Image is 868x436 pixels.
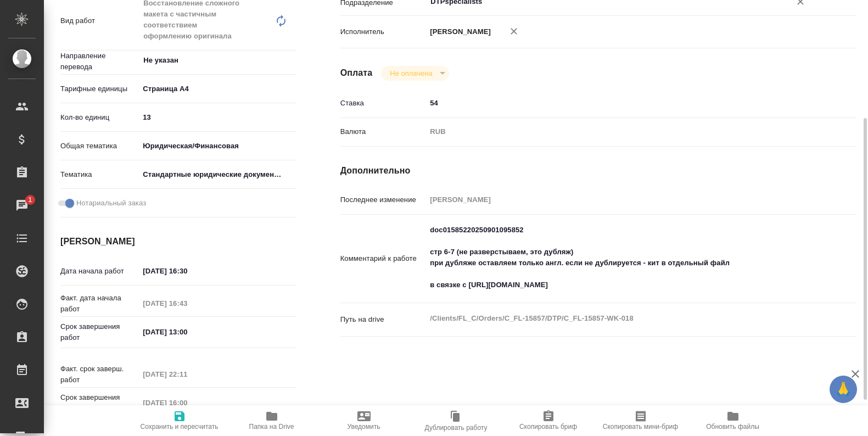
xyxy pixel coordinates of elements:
[426,221,813,294] textarea: doc01585220250901095852 стр 6-7 (не разверстываем, это дубляж) при дубляже оставляем только англ....
[139,395,235,411] input: Пустое поле
[502,405,595,436] button: Скопировать бриф
[340,164,856,177] h4: Дополнительно
[340,194,427,205] p: Последнее изменение
[226,405,318,436] button: Папка на Drive
[21,194,38,205] span: 1
[139,109,296,125] input: ✎ Введи что-нибудь
[519,423,577,431] span: Скопировать бриф
[60,83,139,94] p: Тарифные единицы
[410,405,502,436] button: Дублировать работу
[290,59,293,62] button: Open
[426,26,491,37] p: [PERSON_NAME]
[60,364,139,385] p: Факт. срок заверш. работ
[426,95,813,111] input: ✎ Введи что-нибудь
[60,293,139,315] p: Факт. дата начала работ
[60,15,139,26] p: Вид работ
[139,80,296,98] div: Страница А4
[139,137,296,155] div: Юридическая/Финансовая
[139,366,235,382] input: Пустое поле
[60,235,296,248] h4: [PERSON_NAME]
[706,423,759,431] span: Обновить файлы
[139,263,235,279] input: ✎ Введи что-нибудь
[340,98,427,109] p: Ставка
[318,405,410,436] button: Уведомить
[426,192,813,208] input: Пустое поле
[830,376,857,403] button: 🙏
[603,423,678,431] span: Скопировать мини-бриф
[60,169,139,180] p: Тематика
[807,1,809,3] button: Open
[426,122,813,141] div: RUB
[340,253,427,264] p: Комментарий к работе
[76,198,146,209] span: Нотариальный заказ
[426,309,813,328] textarea: /Clients/FL_C/Orders/C_FL-15857/DTP/C_FL-15857-WK-018
[502,19,526,43] button: Удалить исполнителя
[340,66,373,80] h4: Оплата
[60,141,139,152] p: Общая тематика
[249,423,294,431] span: Папка на Drive
[3,192,41,219] a: 1
[60,392,139,414] p: Срок завершения услуги
[60,51,139,72] p: Направление перевода
[340,314,427,325] p: Путь на drive
[687,405,779,436] button: Обновить файлы
[425,424,488,432] span: Дублировать работу
[595,405,687,436] button: Скопировать мини-бриф
[133,405,226,436] button: Сохранить и пересчитать
[381,66,449,81] div: Не оплачена
[340,26,427,37] p: Исполнитель
[139,165,296,184] div: Стандартные юридические документы, договоры, уставы
[387,69,435,78] button: Не оплачена
[60,321,139,343] p: Срок завершения работ
[139,324,235,340] input: ✎ Введи что-нибудь
[139,295,235,311] input: Пустое поле
[348,423,380,431] span: Уведомить
[834,378,853,401] span: 🙏
[141,423,219,431] span: Сохранить и пересчитать
[60,266,139,277] p: Дата начала работ
[60,112,139,123] p: Кол-во единиц
[340,126,427,137] p: Валюта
